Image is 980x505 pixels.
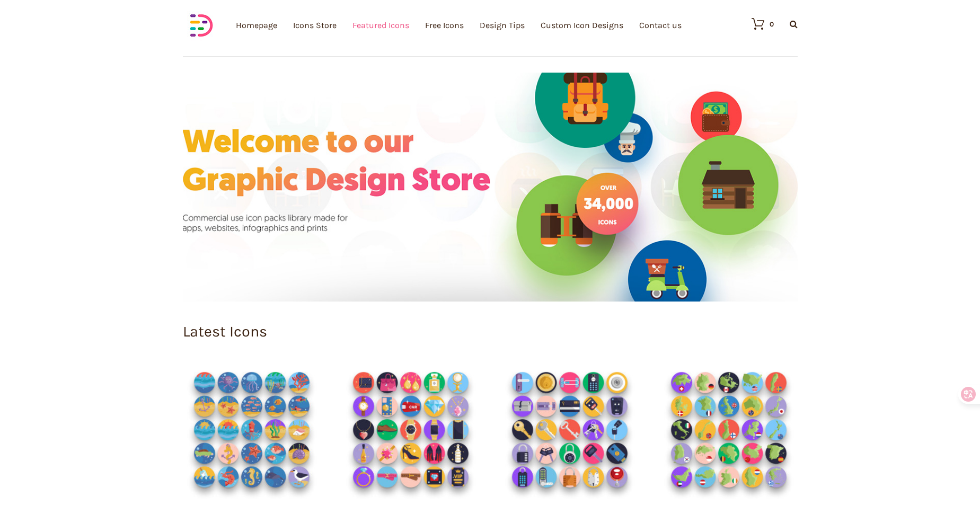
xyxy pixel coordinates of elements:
[741,17,774,30] a: 0
[770,21,774,28] div: 0
[183,73,798,302] img: Graphic-design-store.jpg
[183,324,798,340] h1: Latest Icons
